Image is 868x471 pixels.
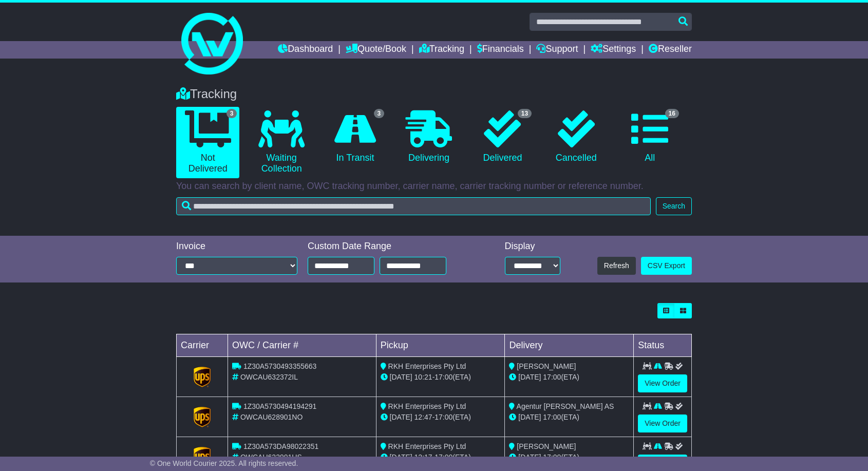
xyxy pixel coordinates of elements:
[388,362,466,370] span: RKH Enterprises Pty Ltd
[517,442,576,450] span: [PERSON_NAME]
[509,372,629,383] div: (ETA)
[505,241,560,252] div: Display
[597,257,636,275] button: Refresh
[243,362,316,370] span: 1Z30A5730493355663
[414,413,432,421] span: 12:47
[388,402,466,410] span: RKH Enterprises Pty Ltd
[618,107,682,167] a: 16 All
[471,107,534,167] a: 13 Delivered
[543,453,561,461] span: 17:00
[505,334,634,357] td: Delivery
[543,413,561,421] span: 17:00
[194,367,211,387] img: GetCarrierServiceLogo
[240,413,303,421] span: OWCAU628901NO
[176,107,239,178] a: 3 Not Delivered
[243,402,316,410] span: 1Z30A5730494194291
[649,41,692,59] a: Reseller
[381,412,501,423] div: - (ETA)
[435,453,452,461] span: 17:00
[308,241,473,252] div: Custom Date Range
[536,41,578,59] a: Support
[278,41,333,59] a: Dashboard
[176,181,692,192] p: You can search by client name, OWC tracking number, carrier name, carrier tracking number or refe...
[150,459,298,467] span: © One World Courier 2025. All rights reserved.
[518,109,532,118] span: 13
[240,373,298,381] span: OWCAU632372IL
[374,109,385,118] span: 3
[240,453,302,461] span: OWCAU622901US
[390,373,412,381] span: [DATE]
[509,452,629,463] div: (ETA)
[381,372,501,383] div: - (ETA)
[324,107,387,167] a: 3 In Transit
[477,41,524,59] a: Financials
[390,453,412,461] span: [DATE]
[518,453,541,461] span: [DATE]
[543,373,561,381] span: 17:00
[194,407,211,427] img: GetCarrierServiceLogo
[419,41,464,59] a: Tracking
[171,87,697,102] div: Tracking
[638,374,687,392] a: View Order
[638,415,687,432] a: View Order
[376,334,505,357] td: Pickup
[509,412,629,423] div: (ETA)
[665,109,679,118] span: 16
[346,41,406,59] a: Quote/Book
[227,109,237,118] span: 3
[390,413,412,421] span: [DATE]
[243,442,318,450] span: 1Z30A573DA98022351
[634,334,692,357] td: Status
[518,413,541,421] span: [DATE]
[435,413,452,421] span: 17:00
[518,373,541,381] span: [DATE]
[388,442,466,450] span: RKH Enterprises Pty Ltd
[414,373,432,381] span: 10:21
[517,402,614,410] span: Agentur [PERSON_NAME] AS
[414,453,432,461] span: 12:17
[435,373,452,381] span: 17:00
[591,41,636,59] a: Settings
[641,257,692,275] a: CSV Export
[177,334,228,357] td: Carrier
[397,107,460,167] a: Delivering
[517,362,576,370] span: [PERSON_NAME]
[381,452,501,463] div: - (ETA)
[228,334,376,357] td: OWC / Carrier #
[176,241,297,252] div: Invoice
[656,197,692,215] button: Search
[194,447,211,467] img: GetCarrierServiceLogo
[544,107,608,167] a: Cancelled
[250,107,313,178] a: Waiting Collection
